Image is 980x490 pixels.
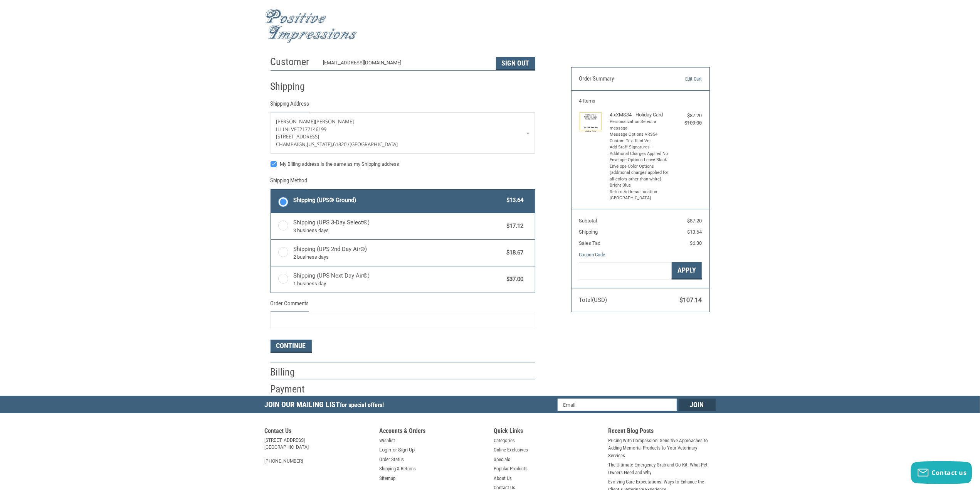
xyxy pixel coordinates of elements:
[350,141,398,148] span: [GEOGRAPHIC_DATA]
[496,57,535,70] button: Sign Out
[379,427,486,437] h5: Accounts & Orders
[293,280,503,288] span: 1 business day
[271,161,535,167] label: My Billing address is the same as my Shipping address
[579,252,605,258] a: Coupon Code
[609,427,716,437] h5: Recent Blog Posts
[307,141,333,148] span: [US_STATE],
[494,427,601,437] h5: Quick Links
[271,80,316,93] h2: Shipping
[494,446,528,454] a: Online Exclusives
[610,163,669,189] li: Envelope Color Options (additional charges applied for all colors other than white) Bright Blue
[690,240,702,246] span: $6.30
[503,196,524,205] span: $13.64
[671,119,702,127] div: $109.00
[494,465,528,473] a: Popular Products
[579,262,672,280] input: Gift Certificate or Coupon Code
[293,271,503,288] span: Shipping (UPS Next Day Air®)
[609,461,716,476] a: The Ultimate Emergency Grab-and-Go Kit: What Pet Owners Need and Why
[494,456,510,463] a: Specials
[265,437,372,465] address: [STREET_ADDRESS] [GEOGRAPHIC_DATA] [PHONE_NUMBER]
[679,296,702,304] span: $107.14
[300,126,327,133] span: 2177146199
[293,253,503,261] span: 2 business days
[379,475,395,482] a: Sitemap
[379,465,416,473] a: Shipping & Returns
[276,118,315,125] span: [PERSON_NAME]
[265,427,372,437] h5: Contact Us
[579,296,607,303] span: Total (USD)
[671,112,702,120] div: $87.20
[610,138,669,145] li: Custom Text Illini Vet
[379,456,404,463] a: Order Status
[271,299,309,312] legend: Order Comments
[333,141,350,148] span: 61820 /
[276,126,300,133] span: ILLINI VET
[265,396,388,416] h5: Join Our Mailing List
[932,468,967,477] span: Contact us
[293,218,503,234] span: Shipping (UPS 3-Day Select®)
[323,59,488,70] div: [EMAIL_ADDRESS][DOMAIN_NAME]
[271,176,308,189] legend: Shipping Method
[610,144,669,157] li: Add Staff Signatures - Additional Charges Applied No
[379,446,391,454] a: Login
[579,75,662,83] h3: Order Summary
[609,437,716,460] a: Pricing With Compassion: Sensitive Approaches to Adding Memorial Products to Your Veterinary Serv...
[579,240,600,246] span: Sales Tax
[271,366,316,379] h2: Billing
[271,383,316,396] h2: Payment
[293,245,503,261] span: Shipping (UPS 2nd Day Air®)
[558,399,677,411] input: Email
[679,399,716,411] input: Join
[610,189,669,202] li: Return Address Location [GEOGRAPHIC_DATA]
[610,131,669,138] li: Message Options VRS54
[494,437,515,445] a: Categories
[503,222,524,231] span: $17.12
[340,401,384,409] span: for special offers!
[672,262,702,280] button: Apply
[610,112,669,118] h4: 4 x XMS34 - Holiday Card
[315,118,354,125] span: [PERSON_NAME]
[293,196,503,205] span: Shipping (UPS® Ground)
[293,227,503,234] span: 3 business days
[503,275,524,284] span: $37.00
[579,98,702,104] h3: 4 Items
[610,119,669,131] li: Personalization Select a message
[271,56,316,68] h2: Customer
[276,133,319,140] span: [STREET_ADDRESS]
[579,218,597,224] span: Subtotal
[271,113,535,153] a: Enter or select a different address
[265,9,357,43] img: Positive Impressions
[911,461,972,484] button: Contact us
[398,446,415,454] a: Sign Up
[579,229,598,235] span: Shipping
[271,99,309,112] legend: Shipping Address
[687,229,702,235] span: $13.64
[494,475,512,482] a: About Us
[271,340,312,353] button: Continue
[610,157,669,163] li: Envelope Options Leave Blank
[388,446,402,454] span: or
[503,248,524,257] span: $18.67
[687,218,702,224] span: $87.20
[662,75,702,83] a: Edit Cart
[276,141,307,148] span: CHAMPAIGN,
[379,437,395,445] a: Wishlist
